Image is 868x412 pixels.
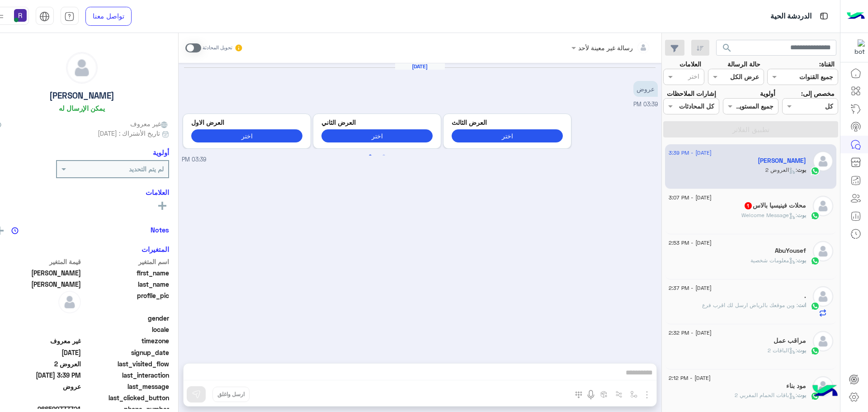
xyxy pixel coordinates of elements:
[452,129,563,142] button: اختر
[760,89,775,98] label: أولوية
[633,81,658,97] p: 12/9/2025, 3:39 PM
[83,268,169,278] span: first_name
[847,7,865,26] img: Logo
[797,347,806,354] span: بوت
[722,43,732,53] span: search
[669,374,711,382] span: [DATE] - 2:12 PM
[813,241,833,261] img: defaultAdmin.png
[49,90,114,101] h5: [PERSON_NAME]
[83,336,169,346] span: timezone
[83,393,169,403] span: last_clicked_button
[61,7,79,26] a: tab
[191,118,302,127] p: العرض الاول
[83,382,169,391] span: last_message
[83,313,169,323] span: gender
[811,256,820,265] img: WhatsApp
[813,286,833,307] img: defaultAdmin.png
[804,292,806,300] h5: .
[379,151,388,160] button: 2 of 2
[153,148,169,156] h6: أولوية
[716,40,738,59] button: search
[765,166,797,173] span: : العروض 2
[83,279,169,289] span: last_name
[797,257,806,264] span: بوت
[191,129,302,142] button: اختر
[83,348,169,357] span: signup_date
[818,10,830,22] img: tab
[811,211,820,220] img: WhatsApp
[321,129,433,142] button: اختر
[669,239,712,247] span: [DATE] - 2:53 PM
[727,59,760,69] label: حالة الرسالة
[669,194,712,202] span: [DATE] - 3:07 PM
[85,7,132,26] a: تواصل معنا
[83,257,169,266] span: اسم المتغير
[797,212,806,218] span: بوت
[811,166,820,175] img: WhatsApp
[452,118,563,127] p: العرض الثالث
[797,392,806,398] span: بوت
[203,44,232,52] small: تحويل المحادثة
[809,376,841,407] img: hulul-logo.png
[39,11,50,22] img: tab
[813,331,833,351] img: defaultAdmin.png
[151,226,169,234] h6: Notes
[395,63,445,70] h6: [DATE]
[801,89,835,98] label: مخصص إلى:
[797,166,806,173] span: بوت
[770,10,811,23] p: الدردشة الحية
[212,387,250,402] button: ارسل واغلق
[321,118,433,127] p: العرض الثاني
[182,156,206,164] span: 03:39 PM
[14,9,27,22] img: userImage
[667,89,716,98] label: إشارات الملاحظات
[750,257,797,264] span: : معلومات شخصية
[669,329,712,337] span: [DATE] - 2:32 PM
[669,149,712,157] span: [DATE] - 3:39 PM
[819,59,835,69] label: القناة:
[663,121,838,137] button: تطبيق الفلاتر
[798,302,806,308] span: انت
[11,227,19,234] img: notes
[679,59,701,69] label: العلامات
[633,101,658,108] span: 03:39 PM
[83,359,169,369] span: last_visited_flow
[58,291,81,313] img: defaultAdmin.png
[811,302,820,311] img: WhatsApp
[64,11,75,22] img: tab
[142,245,169,253] h6: المتغيرات
[786,382,806,390] h5: مود بناء
[130,119,169,128] span: غير معروف
[688,71,701,83] div: اختر
[59,104,105,112] h6: يمكن الإرسال له
[83,291,169,312] span: profile_pic
[66,52,97,83] img: defaultAdmin.png
[775,247,806,255] h5: AbuYousef
[83,370,169,380] span: last_interaction
[366,151,375,160] button: 1 of 2
[98,128,160,138] span: تاريخ الأشتراك : [DATE]
[669,284,712,292] span: [DATE] - 2:37 PM
[745,202,752,209] span: 1
[849,39,865,56] img: 322853014244696
[758,157,806,165] h5: محمد الدويش
[768,347,797,354] span: : الباقات 2
[702,302,798,308] span: وين موقعك بالرياض ارسل لك اقرب فرع
[744,202,806,209] h5: محلات فينيسيا بالاس
[813,196,833,216] img: defaultAdmin.png
[813,151,833,171] img: defaultAdmin.png
[741,212,797,218] span: : Welcome Message
[83,325,169,334] span: locale
[774,337,806,345] h5: مراقب عمل
[735,392,797,398] span: : باقات الحمام المغربي 2
[811,346,820,355] img: WhatsApp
